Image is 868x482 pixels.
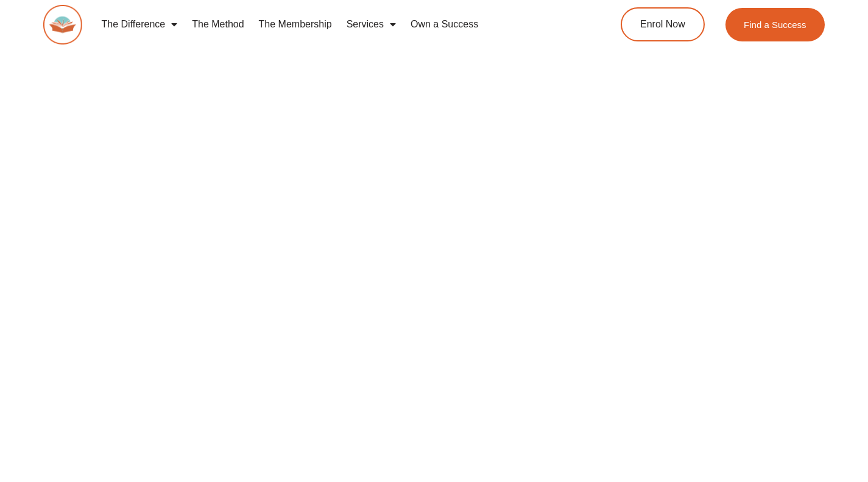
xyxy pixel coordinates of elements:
[403,10,485,38] a: Own a Success
[185,10,251,38] a: The Method
[339,10,403,38] a: Services
[252,10,339,38] a: The Membership
[744,20,806,29] span: Find a Success
[94,10,576,38] nav: Menu
[725,8,825,41] a: Find a Success
[640,19,685,29] span: Enrol Now
[621,7,705,41] a: Enrol Now
[94,10,185,38] a: The Difference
